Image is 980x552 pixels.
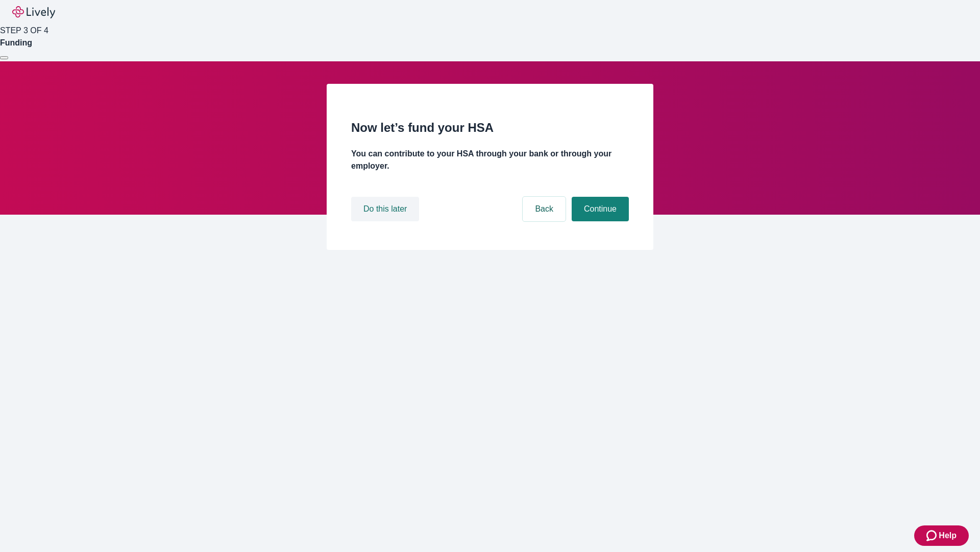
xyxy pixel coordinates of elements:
[351,197,419,221] button: Do this later
[914,525,969,546] button: Zendesk support iconHelp
[523,197,566,221] button: Back
[926,530,939,542] svg: Zendesk support icon
[939,530,957,542] span: Help
[572,197,629,221] button: Continue
[351,119,629,137] h2: Now let’s fund your HSA
[351,148,629,172] h4: You can contribute to your HSA through your bank or through your employer.
[12,6,55,18] img: Lively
